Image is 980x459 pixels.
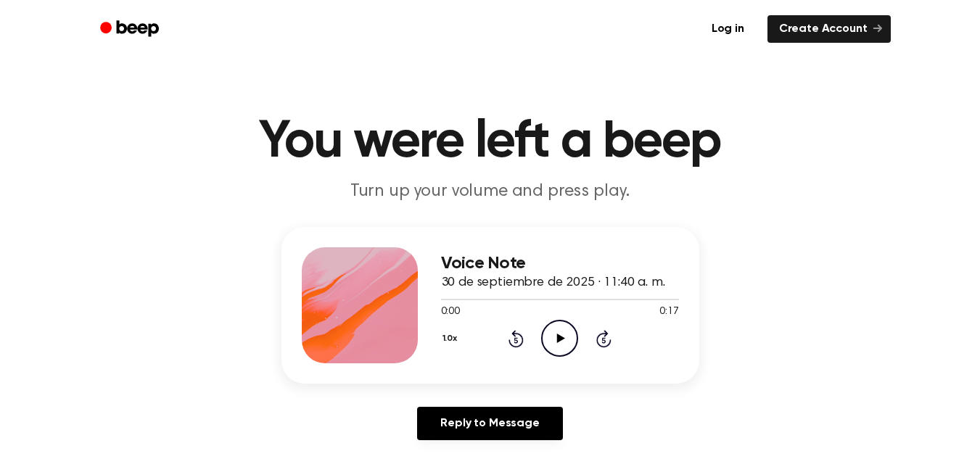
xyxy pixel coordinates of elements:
h3: Voice Note [441,254,679,273]
span: 30 de septiembre de 2025 · 11:40 a. m. [441,276,665,289]
h1: You were left a beep [119,116,862,168]
a: Reply to Message [417,407,562,440]
button: 1.0x [441,326,463,351]
a: Beep [90,15,172,44]
a: Create Account [767,15,891,43]
span: 0:00 [441,305,460,320]
p: Turn up your volume and press play. [212,180,769,204]
a: Log in [697,12,759,46]
span: 0:17 [659,305,678,320]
